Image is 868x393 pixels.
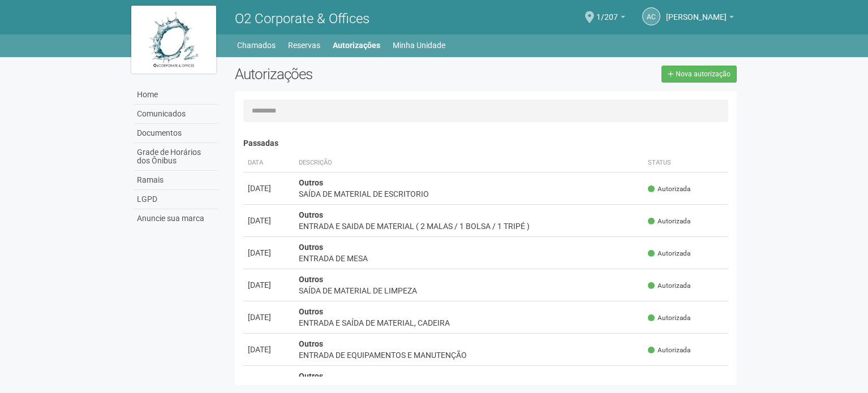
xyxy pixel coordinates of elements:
[134,85,218,105] a: Home
[134,171,218,190] a: Ramais
[648,313,690,323] span: Autorizada
[596,14,625,23] a: 1/207
[299,221,639,232] div: ENTRADA E SAIDA DE MATERIAL ( 2 MALAS / 1 BOLSA / 1 TRIPÉ )
[596,2,618,21] span: 1/207
[134,105,218,124] a: Comunicados
[288,37,320,53] a: Reservas
[299,349,639,361] div: ENTRADA DE EQUIPAMENTOS E MANUTENÇÃO
[248,376,290,387] div: [DATE]
[648,281,690,291] span: Autorizada
[299,339,323,348] strong: Outros
[134,143,218,171] a: Grade de Horários dos Ônibus
[248,279,290,291] div: [DATE]
[243,139,728,148] h4: Passadas
[134,209,218,228] a: Anuncie sua marca
[294,154,643,172] th: Descrição
[299,210,323,219] strong: Outros
[243,154,294,172] th: Data
[642,7,660,25] a: AC
[131,6,216,74] img: logo.jpg
[648,346,690,355] span: Autorizada
[248,215,290,226] div: [DATE]
[235,11,369,27] span: O2 Corporate & Offices
[248,247,290,258] div: [DATE]
[299,178,323,187] strong: Outros
[676,70,731,78] span: Nova autorização
[237,37,276,53] a: Chamados
[299,307,323,316] strong: Outros
[648,184,690,194] span: Autorizada
[333,37,380,53] a: Autorizações
[648,249,690,258] span: Autorizada
[299,372,323,381] strong: Outros
[661,66,737,83] a: Nova autorização
[299,285,639,296] div: SAÍDA DE MATERIAL DE LIMPEZA
[648,217,690,226] span: Autorizada
[393,37,445,53] a: Minha Unidade
[643,154,728,172] th: Status
[299,253,639,264] div: ENTRADA DE MESA
[299,188,639,200] div: SAÍDA DE MATERIAL DE ESCRITORIO
[134,124,218,143] a: Documentos
[299,317,639,329] div: ENTRADA E SAÍDA DE MATERIAL, CADEIRA
[248,344,290,355] div: [DATE]
[134,190,218,209] a: LGPD
[235,66,477,83] h2: Autorizações
[299,275,323,284] strong: Outros
[666,14,734,23] a: [PERSON_NAME]
[666,2,727,21] span: Andréa Cunha
[248,183,290,194] div: [DATE]
[248,312,290,323] div: [DATE]
[299,243,323,252] strong: Outros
